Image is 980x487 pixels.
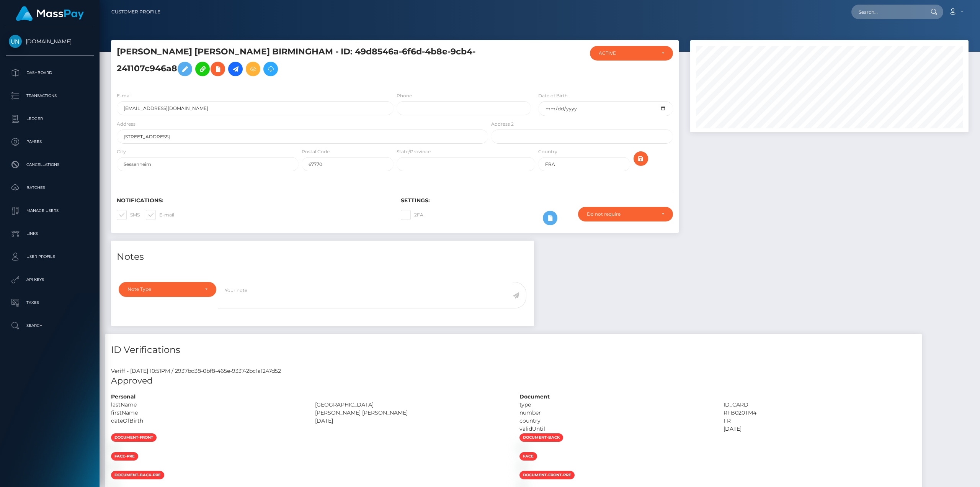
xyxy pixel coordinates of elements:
label: SMS [117,210,140,220]
a: Payees [6,132,94,151]
span: document-back-pre [111,471,164,479]
a: User Profile [6,247,94,266]
div: FR [718,417,922,425]
a: Initiate Payout [228,62,243,76]
p: Links [9,228,91,239]
a: Dashboard [6,63,94,82]
p: Batches [9,182,91,193]
p: Taxes [9,297,91,308]
h5: Approved [111,375,916,387]
div: [GEOGRAPHIC_DATA] [309,401,513,409]
a: Manage Users [6,201,94,220]
label: Address 2 [491,121,514,128]
div: country [514,417,718,425]
label: Postal Code [302,148,330,155]
div: RFB020TM4 [718,409,922,417]
div: validUntil [514,425,718,433]
a: Cancellations [6,155,94,174]
button: ACTIVE [590,46,673,61]
a: Customer Profile [111,4,160,20]
span: [DOMAIN_NAME] [6,38,94,45]
h6: Settings: [401,197,673,204]
p: Payees [9,136,91,148]
a: Taxes [6,293,94,312]
div: number [514,409,718,417]
span: face-pre [111,452,138,461]
button: Do not require [578,207,673,221]
img: MassPay Logo [16,6,84,21]
p: Dashboard [9,67,91,79]
div: type [514,401,718,409]
a: Search [6,316,94,335]
label: E-mail [117,92,132,99]
strong: Document [519,393,550,400]
div: [PERSON_NAME] [PERSON_NAME] [309,409,513,417]
div: ID_CARD [718,401,922,409]
label: Phone [397,92,412,99]
a: API Keys [6,270,94,289]
p: Transactions [9,90,91,102]
p: Search [9,320,91,331]
div: Veriff - [DATE] 10:51PM / 2937bd38-0bf8-465e-9337-2bc1a1247d52 [105,367,922,375]
div: ACTIVE [599,50,655,56]
img: 4644ced0-fb8d-4433-8c40-4489d25c0f22 [519,445,526,451]
p: Cancellations [9,159,91,171]
button: Note Type [119,282,216,297]
p: Ledger [9,113,91,125]
div: Note Type [127,286,199,292]
label: Country [538,148,557,155]
h6: Notifications: [117,197,389,204]
span: document-front [111,433,157,442]
img: 63372408-c2d8-473e-93dd-ea9cc1b5aebe [111,445,117,451]
img: Unlockt.me [9,35,22,48]
h5: [PERSON_NAME] [PERSON_NAME] BIRMINGHAM - ID: 49d8546a-6f6d-4b8e-9cb4-241107c946a8 [117,46,484,80]
a: Batches [6,178,94,197]
label: E-mail [146,210,174,220]
label: City [117,148,126,155]
p: API Keys [9,274,91,285]
h4: ID Verifications [111,343,916,357]
a: Links [6,224,94,243]
a: Transactions [6,86,94,105]
div: [DATE] [718,425,922,433]
label: State/Province [397,148,431,155]
div: lastName [105,401,309,409]
label: Date of Birth [538,92,568,99]
a: Ledger [6,109,94,128]
img: 11c61bdc-71c2-435b-a362-e0e3d7358ddf [111,464,117,470]
span: face [519,452,537,461]
h4: Notes [117,250,528,264]
p: User Profile [9,251,91,262]
span: document-back [519,433,563,442]
div: firstName [105,409,309,417]
label: Address [117,121,136,128]
input: Search... [851,5,923,19]
strong: Personal [111,393,136,400]
p: Manage Users [9,205,91,216]
div: Do not require [587,211,655,217]
div: dateOfBirth [105,417,309,425]
div: [DATE] [309,417,513,425]
label: 2FA [401,210,423,220]
span: document-front-pre [519,471,575,479]
img: 1b47240a-5c40-409c-b296-7b8a9d266213 [519,464,526,470]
